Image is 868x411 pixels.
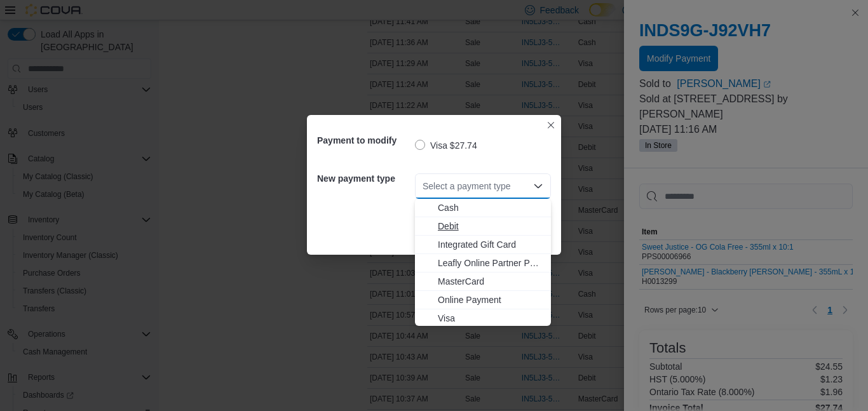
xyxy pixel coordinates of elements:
[438,238,543,251] span: Integrated Gift Card
[543,118,559,133] button: Closes this modal window
[415,138,477,153] label: Visa $27.74
[533,181,543,191] button: Close list of options
[423,179,424,194] input: Accessible screen reader label
[438,312,543,325] span: Visa
[415,273,551,291] button: MasterCard
[415,236,551,254] button: Integrated Gift Card
[317,128,412,153] h5: Payment to modify
[438,220,543,232] span: Debit
[415,199,551,328] div: Choose from the following options
[438,201,543,214] span: Cash
[415,199,551,217] button: Cash
[317,166,412,191] h5: New payment type
[438,293,543,306] span: Online Payment
[415,291,551,309] button: Online Payment
[438,275,543,288] span: MasterCard
[415,254,551,273] button: Leafly Online Partner Payment
[415,309,551,328] button: Visa
[415,217,551,236] button: Debit
[438,257,543,269] span: Leafly Online Partner Payment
